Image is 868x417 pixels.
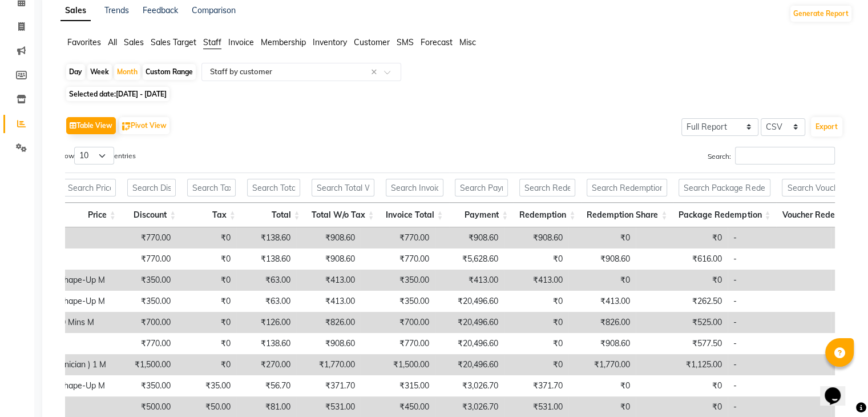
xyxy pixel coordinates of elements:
td: ₹3,026.70 [435,375,504,396]
span: Membership [261,37,306,47]
td: ₹0 [504,248,568,270]
td: ₹1,500.00 [361,354,435,375]
input: Search Payment [455,179,508,197]
td: ₹350.00 [361,291,435,312]
td: - [728,248,831,270]
td: ₹0 [176,354,236,375]
td: ₹270.00 [236,354,296,375]
th: Redemption Share: activate to sort column ascending [581,203,673,227]
th: Tax: activate to sort column ascending [181,203,241,227]
label: Search: [708,147,835,165]
span: [DATE] - [DATE] [116,90,167,98]
td: ₹0 [176,270,236,291]
a: Trends [104,5,129,15]
input: Search Total W/o Tax [312,179,374,197]
input: Search Package Redemption [679,179,770,197]
td: ₹371.70 [504,375,568,396]
button: Table View [66,117,116,134]
input: Search Redemption [519,179,575,197]
td: ₹0 [636,375,728,396]
span: Sales Target [151,37,196,47]
input: Search Discount [127,179,176,197]
td: ₹126.00 [236,312,296,333]
td: ₹0 [176,291,236,312]
td: ₹262.50 [636,291,728,312]
input: Search Price [63,179,116,197]
span: Forecast [421,37,453,47]
td: ₹908.60 [504,227,568,248]
td: ₹525.00 [636,312,728,333]
td: ₹0 [504,291,568,312]
td: - [728,291,831,312]
input: Search Redemption Share [587,179,667,197]
span: SMS [397,37,414,47]
button: Pivot View [119,117,169,134]
div: Day [66,64,85,80]
a: Comparison [192,5,236,15]
td: ₹0 [176,333,236,354]
td: ₹413.00 [435,270,504,291]
td: ₹700.00 [361,312,435,333]
td: ₹0 [176,312,236,333]
span: Invoice [228,37,254,47]
td: ₹770.00 [112,248,176,270]
div: Custom Range [143,64,196,80]
input: Search Tax [187,179,235,197]
td: ₹413.00 [296,270,361,291]
td: ₹1,770.00 [296,354,361,375]
label: Show entries [56,147,136,165]
td: ₹908.60 [296,248,361,270]
th: Redemption: activate to sort column ascending [514,203,581,227]
td: - [728,312,831,333]
td: ₹908.60 [568,248,636,270]
td: ₹350.00 [361,270,435,291]
td: ₹908.60 [435,227,504,248]
td: ₹0 [636,227,728,248]
th: Discount: activate to sort column ascending [122,203,182,227]
td: ₹20,496.60 [435,333,504,354]
td: ₹1,125.00 [636,354,728,375]
th: Total W/o Tax: activate to sort column ascending [306,203,380,227]
span: All [108,37,117,47]
td: ₹0 [504,354,568,375]
td: ₹0 [568,227,636,248]
td: ₹770.00 [361,248,435,270]
td: - [728,227,831,248]
td: ₹56.70 [236,375,296,396]
td: - [728,375,831,396]
td: ₹700.00 [112,312,176,333]
td: ₹0 [568,375,636,396]
td: ₹1,770.00 [568,354,636,375]
td: ₹413.00 [504,270,568,291]
td: ₹138.60 [236,333,296,354]
td: ₹0 [504,333,568,354]
td: ₹908.60 [296,227,361,248]
td: ₹770.00 [361,333,435,354]
th: Invoice Total: activate to sort column ascending [380,203,449,227]
td: ₹616.00 [636,248,728,270]
a: Sales [60,1,91,21]
td: ₹826.00 [568,312,636,333]
td: ₹63.00 [236,270,296,291]
button: Generate Report [790,6,851,22]
td: ₹770.00 [112,333,176,354]
td: ₹20,496.60 [435,354,504,375]
td: ₹35.00 [176,375,236,396]
td: ₹577.50 [636,333,728,354]
td: ₹20,496.60 [435,291,504,312]
td: ₹770.00 [361,227,435,248]
div: Week [87,64,112,80]
span: Clear all [371,66,381,78]
input: Search Total [247,179,300,197]
a: Feedback [143,5,178,15]
td: ₹350.00 [112,270,176,291]
td: ₹0 [636,270,728,291]
span: Inventory [313,37,347,47]
td: ₹1,500.00 [112,354,176,375]
span: Sales [124,37,144,47]
td: - [728,270,831,291]
th: Package Redemption: activate to sort column ascending [673,203,776,227]
input: Search Invoice Total [386,179,443,197]
td: ₹63.00 [236,291,296,312]
span: Favorites [67,37,101,47]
